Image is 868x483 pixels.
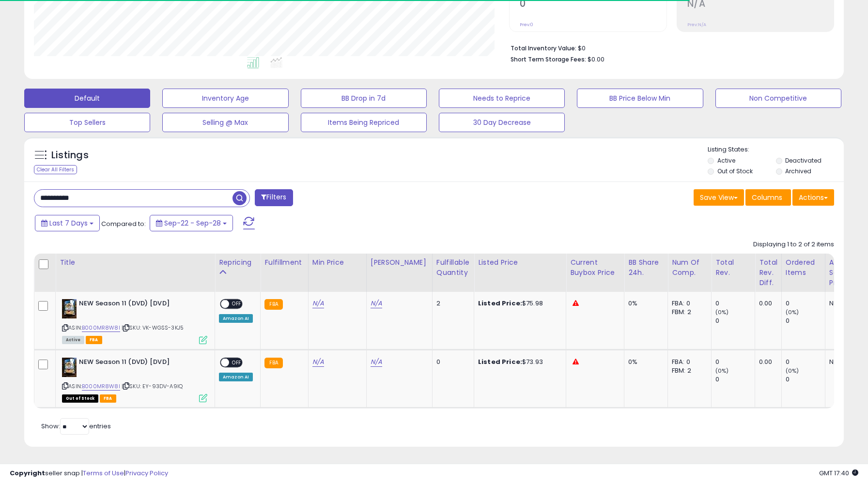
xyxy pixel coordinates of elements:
a: B000MR8W8I [82,382,120,391]
p: Listing States: [708,145,844,154]
span: Compared to: [101,219,146,228]
div: 0% [628,299,660,308]
div: 2 [436,299,466,308]
small: FBA [264,358,282,368]
b: NEW Season 11 (DVD) [DVD] [79,299,197,311]
span: FBA [100,394,116,403]
div: Displaying 1 to 2 of 2 items [753,240,834,249]
div: Avg Selling Price [829,257,865,288]
div: FBM: 2 [672,366,704,375]
div: ASIN: [62,358,207,402]
div: $75.98 [478,299,558,308]
div: 0% [628,358,660,366]
h5: Listings [51,149,89,162]
label: Deactivated [785,156,821,165]
a: Terms of Use [83,468,124,478]
div: Total Rev. [715,257,751,278]
span: | SKU: EY-93DV-A9IQ [122,382,183,390]
small: FBA [264,299,282,310]
button: Save View [694,189,744,206]
span: All listings that are currently out of stock and unavailable for purchase on Amazon [62,394,98,403]
div: 0 [786,299,825,308]
b: Short Term Storage Fees: [511,55,586,63]
div: 0 [715,299,755,308]
div: FBA: 0 [672,299,704,308]
b: Total Inventory Value: [511,44,576,52]
div: 0 [436,358,466,366]
div: Fulfillment [264,257,304,268]
div: FBA: 0 [672,358,704,366]
span: 2025-10-6 17:40 GMT [819,468,858,478]
div: 0 [786,375,825,384]
small: (0%) [786,308,799,316]
div: Min Price [312,257,362,268]
label: Archived [785,167,811,175]
a: B000MR8W8I [82,324,120,332]
div: Num of Comp. [672,257,707,278]
button: BB Price Below Min [577,89,703,108]
div: 0 [715,358,755,366]
small: (0%) [786,367,799,375]
li: $0 [511,42,827,53]
small: Prev: 0 [520,22,533,28]
button: Actions [792,189,834,206]
div: $73.93 [478,358,558,366]
div: Listed Price [478,257,562,268]
div: N/A [829,299,861,308]
span: | SKU: VK-WGSS-3KJ5 [122,324,184,332]
div: N/A [829,358,861,366]
a: N/A [371,357,382,367]
label: Active [717,156,735,165]
b: Listed Price: [478,299,522,308]
div: [PERSON_NAME] [371,257,428,268]
a: N/A [312,357,324,367]
img: 51folKd0cUL._SL40_.jpg [62,358,77,377]
span: OFF [229,300,245,308]
div: Title [60,257,211,268]
button: Default [24,89,150,108]
small: (0%) [715,367,729,375]
div: 0.00 [759,299,774,308]
div: Clear All Filters [34,165,77,174]
span: OFF [229,358,245,366]
a: N/A [371,299,382,308]
div: Fulfillable Quantity [436,257,470,278]
span: FBA [86,336,102,344]
span: Last 7 Days [49,218,88,228]
b: Listed Price: [478,357,522,366]
label: Out of Stock [717,167,753,175]
button: Top Sellers [24,113,150,132]
b: NEW Season 11 (DVD) [DVD] [79,358,197,369]
button: Last 7 Days [35,215,100,231]
div: Amazon AI [219,373,253,381]
div: 0 [786,317,825,325]
strong: Copyright [10,468,45,478]
button: Items Being Repriced [301,113,427,132]
button: BB Drop in 7d [301,89,427,108]
img: 51folKd0cUL._SL40_.jpg [62,299,77,318]
div: 0 [715,375,755,384]
small: (0%) [715,308,729,316]
div: seller snap | | [10,469,168,478]
button: Non Competitive [715,89,841,108]
button: Filters [255,189,293,206]
button: Selling @ Max [162,113,288,132]
button: 30 Day Decrease [439,113,565,132]
div: BB Share 24h. [628,257,664,278]
span: All listings currently available for purchase on Amazon [62,336,84,344]
div: 0 [786,358,825,366]
div: FBM: 2 [672,308,704,317]
button: Columns [745,189,791,206]
span: Show: entries [41,422,111,431]
span: Sep-22 - Sep-28 [164,218,221,228]
div: Repricing [219,257,256,268]
div: ASIN: [62,299,207,343]
div: 0 [715,317,755,325]
a: Privacy Policy [125,468,168,478]
button: Sep-22 - Sep-28 [150,215,233,231]
small: Prev: N/A [687,22,706,28]
div: 0.00 [759,358,774,366]
div: Ordered Items [786,257,821,278]
div: Amazon AI [219,314,253,323]
span: $0.00 [588,55,604,64]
